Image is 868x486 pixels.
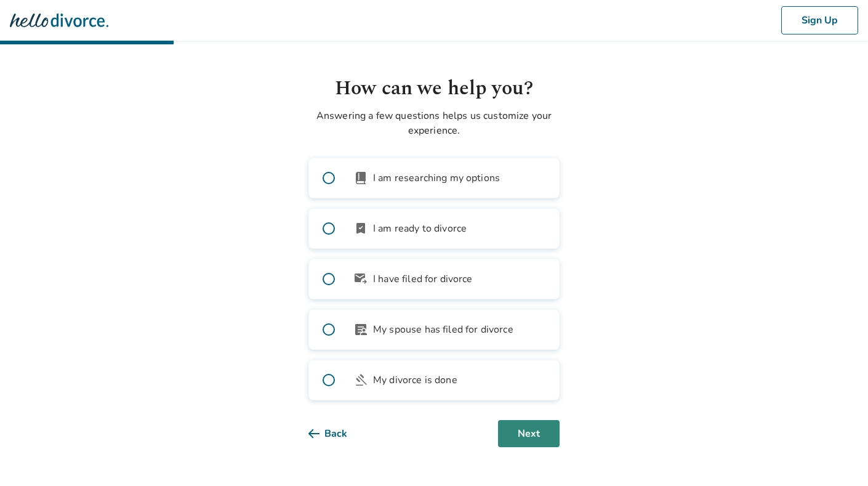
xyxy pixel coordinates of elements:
[353,373,368,387] span: gavel
[373,373,457,387] span: My divorce is done
[353,322,368,337] span: article_person
[498,420,560,447] button: Next
[308,74,560,103] h1: How can we help you?
[308,420,367,447] button: Back
[373,171,500,185] span: I am researching my options
[373,322,513,337] span: My spouse has filed for divorce
[373,221,467,236] span: I am ready to divorce
[10,8,108,33] img: Hello Divorce Logo
[353,272,368,286] span: outgoing_mail
[781,6,858,34] button: Sign Up
[353,171,368,185] span: book_2
[308,108,560,138] p: Answering a few questions helps us customize your experience.
[353,221,368,236] span: bookmark_check
[806,427,868,486] iframe: Chat Widget
[373,272,473,286] span: I have filed for divorce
